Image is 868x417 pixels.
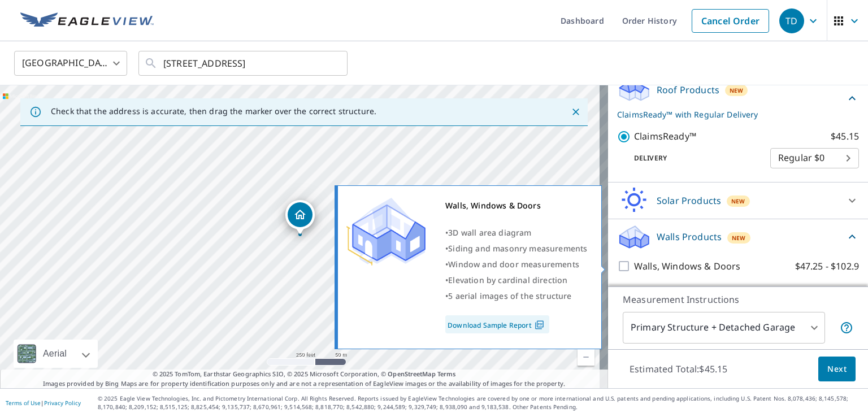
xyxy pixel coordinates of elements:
[692,9,769,33] a: Cancel Order
[657,194,721,207] p: Solar Products
[14,340,98,368] div: Aerial
[445,315,549,333] a: Download Sample Report
[578,349,594,366] a: Current Level 17, Zoom Out
[617,108,845,120] p: ClaimsReady™ with Regular Delivery
[445,272,587,288] div: •
[731,197,745,206] span: New
[44,399,81,407] a: Privacy Policy
[620,357,736,381] p: Estimated Total: $45.15
[779,8,804,33] div: TD
[617,76,859,120] div: Roof ProductsNewClaimsReady™ with Regular Delivery
[437,370,456,378] a: Terms
[617,224,859,250] div: Walls ProductsNew
[153,370,456,379] span: © 2025 TomTom, Earthstar Geographics SIO, © 2025 Microsoft Corporation, ©
[445,288,587,304] div: •
[634,259,740,273] p: Walls, Windows & Doors
[795,259,859,273] p: $47.25 - $102.9
[657,230,722,244] p: Walls Products
[617,153,770,163] p: Delivery
[448,259,579,270] span: Window and door measurements
[6,399,41,407] a: Terms of Use
[840,321,853,335] span: Your report will include the primary structure and a detached garage if one exists.
[818,357,856,382] button: Next
[448,243,587,254] span: Siding and masonry measurements
[40,340,70,368] div: Aerial
[634,129,696,144] p: ClaimsReady™
[445,241,587,257] div: •
[732,233,746,242] span: New
[623,293,853,306] p: Measurement Instructions
[14,47,127,79] div: [GEOGRAPHIC_DATA]
[51,106,376,116] p: Check that the address is accurate, then drag the marker over the correct structure.
[448,290,571,301] span: 5 aerial images of the structure
[617,187,859,214] div: Solar ProductsNew
[445,257,587,272] div: •
[532,320,547,330] img: Pdf Icon
[448,275,567,285] span: Elevation by cardinal direction
[827,362,847,376] span: Next
[346,198,426,266] img: Premium
[98,394,862,411] p: © 2025 Eagle View Technologies, Inc. and Pictometry International Corp. All Rights Reserved. Repo...
[445,198,587,214] div: Walls, Windows & Doors
[831,129,859,144] p: $45.15
[448,227,531,238] span: 3D wall area diagram
[285,200,315,235] div: Dropped pin, building 1, Residential property, 3741 Shelborne Ct Carmel, IN 46032
[445,225,587,241] div: •
[6,399,81,406] p: |
[163,47,324,79] input: Search by address or latitude-longitude
[657,83,719,97] p: Roof Products
[623,312,825,344] div: Primary Structure + Detached Garage
[770,142,859,174] div: Regular $0
[730,86,744,95] span: New
[388,370,435,378] a: OpenStreetMap
[568,105,583,119] button: Close
[20,12,154,29] img: EV Logo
